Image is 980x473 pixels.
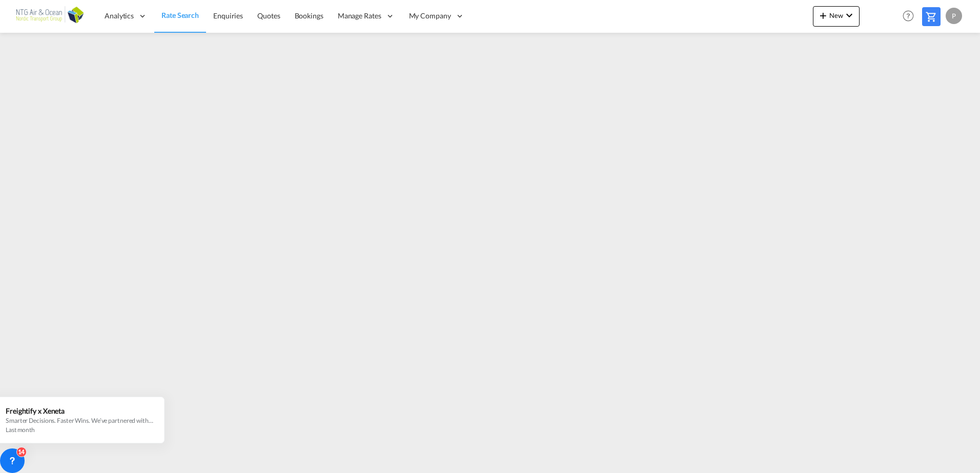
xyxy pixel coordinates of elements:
[105,11,134,21] span: Analytics
[817,9,829,21] md-icon: icon-plus 400-fg
[15,5,85,28] img: af31b1c0b01f11ecbc353f8e72265e29.png
[409,11,451,21] span: My Company
[257,11,280,20] span: Quotes
[946,8,962,24] div: P
[843,9,855,21] md-icon: icon-chevron-down
[213,11,243,20] span: Enquiries
[817,11,855,19] span: New
[338,11,381,21] span: Manage Rates
[813,6,860,27] button: icon-plus 400-fgNewicon-chevron-down
[900,7,917,25] span: Help
[161,11,199,19] span: Rate Search
[295,11,323,20] span: Bookings
[900,7,922,26] div: Help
